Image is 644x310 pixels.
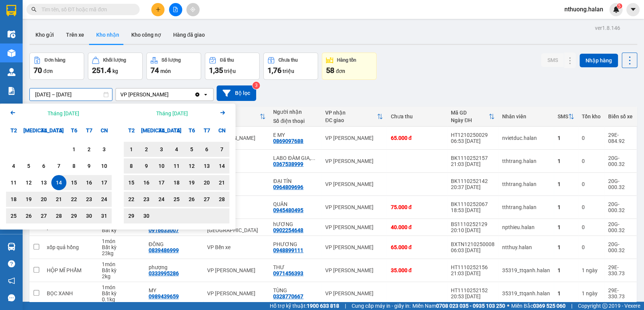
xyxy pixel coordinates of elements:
[51,175,66,190] div: Selected start date. Thứ Năm, tháng 08 14 2025. It's available.
[558,244,574,250] div: 1
[97,175,112,190] div: Choose Chủ Nhật, tháng 08 17 2025. It's available.
[541,53,564,67] button: SMS
[126,145,137,154] div: 1
[36,158,51,174] div: Choose Thứ Tư, tháng 08 6 2025. It's available.
[66,142,81,157] div: Choose Thứ Sáu, tháng 08 1 2025. It's available.
[54,161,64,170] div: 7
[66,175,81,190] div: Choose Thứ Sáu, tháng 08 15 2025. It's available.
[41,5,131,14] input: Tìm tên, số ĐT hoặc mã đơn
[69,211,79,220] div: 29
[390,267,443,273] div: 35.000 đ
[199,123,214,138] div: T7
[84,145,94,154] div: 2
[156,110,188,117] div: Tháng [DATE]
[69,178,79,187] div: 15
[502,113,550,119] div: Nhân viên
[139,142,154,157] div: Choose Thứ Ba, tháng 09 2 2025. It's available.
[207,221,266,233] div: VP [GEOGRAPHIC_DATA]
[66,192,81,207] div: Choose Thứ Sáu, tháng 08 22 2025. It's available.
[154,123,169,138] div: T4
[54,178,64,187] div: 14
[154,158,169,174] div: Choose Thứ Tư, tháng 09 10 2025. It's available.
[36,208,51,223] div: Choose Thứ Tư, tháng 08 27 2025. It's available.
[23,161,34,170] div: 5
[23,211,34,220] div: 26
[31,7,37,12] span: search
[84,195,94,204] div: 23
[8,108,17,118] button: Previous month.
[184,142,199,157] div: Choose Thứ Sáu, tháng 09 5 2025. It's available.
[217,161,227,170] div: 14
[186,161,197,170] div: 12
[263,53,318,80] button: Chưa thu1,76 triệu
[630,6,636,13] span: caret-down
[99,145,109,154] div: 3
[169,3,182,16] button: file-add
[99,178,109,187] div: 17
[326,66,334,75] span: 58
[186,195,197,204] div: 26
[451,155,495,161] div: BK1110252157
[207,181,266,187] div: VP Bắc Kạn
[336,68,345,74] span: đơn
[21,192,36,207] div: Choose Thứ Ba, tháng 08 19 2025. It's available.
[558,5,609,14] span: nthuong.halan
[124,192,139,207] div: Choose Thứ Hai, tháng 09 22 2025. It's available.
[278,57,298,63] div: Chưa thu
[102,244,141,250] div: Bất kỳ
[8,260,15,267] span: question-circle
[451,241,495,247] div: BXTN1210250008
[139,123,154,138] div: [MEDICAL_DATA]
[81,123,97,138] div: T7
[325,204,383,210] div: VP [PERSON_NAME]
[199,192,214,207] div: Choose Thứ Bảy, tháng 09 27 2025. It's available.
[608,155,633,167] div: 20G-000.32
[502,135,550,141] div: nvietduc.halan
[252,82,260,89] sup: 3
[124,208,139,223] div: Choose Thứ Hai, tháng 09 29 2025. It's available.
[102,261,141,267] div: 1 món
[48,110,79,117] div: Tháng [DATE]
[99,195,109,204] div: 24
[451,221,495,227] div: BS1110252129
[310,155,315,161] span: ...
[8,195,19,204] div: 18
[582,113,601,119] div: Tồn kho
[502,244,550,250] div: ntthuy.halan
[451,247,495,253] div: 06:03 [DATE]
[273,132,318,138] div: E MY
[103,57,126,63] div: Khối lượng
[203,91,209,98] svg: open
[626,3,639,16] button: caret-down
[502,158,550,164] div: tthtrang.halan
[149,241,200,247] div: ĐÔNG
[224,68,236,74] span: triệu
[47,244,94,250] div: xốp quả hồng
[451,161,495,167] div: 21:03 [DATE]
[169,123,184,138] div: T5
[337,57,356,63] div: Hàng tồn
[156,161,167,170] div: 10
[608,132,633,144] div: 29E-084.92
[273,227,303,233] div: 0902254648
[8,108,17,117] svg: Arrow Left
[390,224,443,230] div: 40.000 đ
[21,158,36,174] div: Choose Thứ Ba, tháng 08 5 2025. It's available.
[90,26,125,44] button: Kho nhận
[169,142,184,157] div: Choose Thứ Năm, tháng 09 4 2025. It's available.
[451,227,495,233] div: 20:10 [DATE]
[217,85,256,101] button: Bộ lọc
[169,192,184,207] div: Choose Thứ Năm, tháng 09 25 2025. It's available.
[214,192,229,207] div: Choose Chủ Nhật, tháng 09 28 2025. It's available.
[184,158,199,174] div: Choose Thứ Sáu, tháng 09 12 2025. It's available.
[102,267,141,273] div: Bất kỳ
[608,178,633,190] div: 20G-000.32
[186,3,200,16] button: aim
[51,192,66,207] div: Choose Thứ Năm, tháng 08 21 2025. It's available.
[325,267,383,273] div: VP [PERSON_NAME]
[141,178,152,187] div: 16
[325,158,383,164] div: VP [PERSON_NAME]
[51,123,66,138] div: T5
[273,221,318,227] div: hƯƠNG
[582,244,601,250] div: 0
